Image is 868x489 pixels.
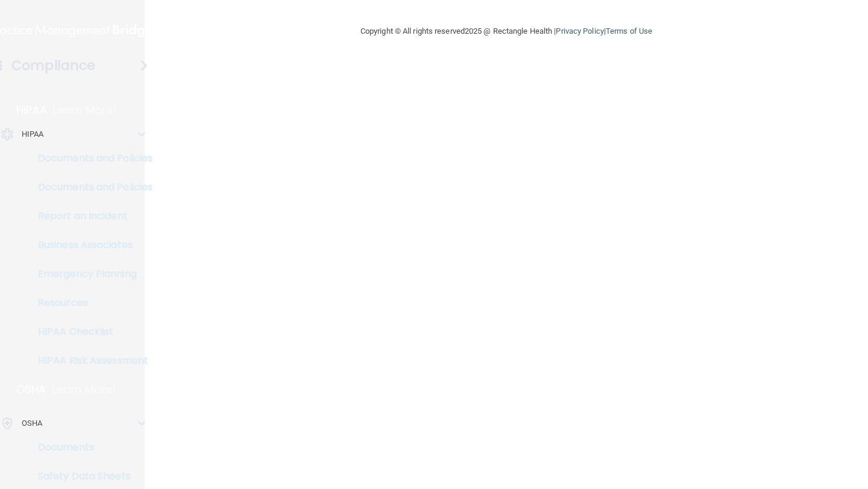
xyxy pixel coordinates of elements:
p: HIPAA Risk Assessment [8,355,172,367]
p: OSHA [16,382,46,397]
h4: Compliance [11,57,95,74]
p: HIPAA [16,103,47,117]
p: Resources [8,297,172,309]
p: Business Associates [8,239,172,251]
p: Report an Incident [8,210,172,222]
p: HIPAA Checklist [8,326,172,338]
p: Documents [8,441,172,453]
a: Terms of Use [606,26,652,36]
p: Learn More! [52,382,116,397]
p: Documents and Policies [8,152,172,164]
p: Learn More! [53,103,117,117]
a: Privacy Policy [556,26,603,36]
p: Safety Data Sheets [8,470,172,482]
p: Emergency Planning [8,268,172,280]
p: Documents and Policies [8,181,172,193]
div: Copyright © All rights reserved 2025 @ Rectangle Health | | [286,12,726,51]
p: HIPAA [22,127,44,142]
p: OSHA [22,416,42,431]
